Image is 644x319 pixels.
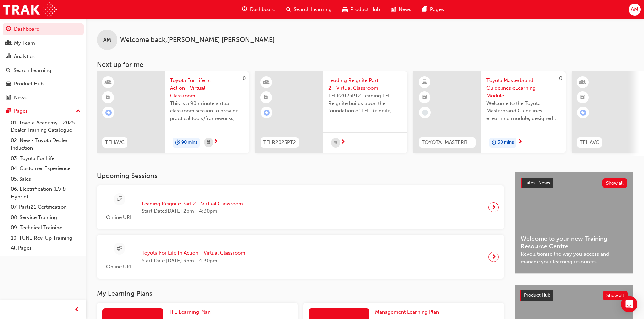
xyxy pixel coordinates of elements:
a: Latest NewsShow all [521,178,627,188]
span: prev-icon [74,305,79,314]
span: news-icon [6,95,11,101]
span: up-icon [76,107,81,116]
span: 90 mins [181,139,197,147]
span: This is a 90 minute virtual classroom session to provide practical tools/frameworks, behaviours a... [170,100,244,123]
span: next-icon [213,139,218,145]
a: Online URLLeading Reignite Part 2 - Virtual ClassroomStart Date:[DATE] 2pm - 4:30pm [102,191,499,224]
a: 0TFLIAVCToyota For Life In Action - Virtual ClassroomThis is a 90 minute virtual classroom sessio... [97,71,249,153]
a: guage-iconDashboard [237,3,281,17]
a: 01. Toyota Academy - 2025 Dealer Training Catalogue [8,117,84,135]
span: Revolutionise the way you access and manage your learning resources. [521,250,627,265]
a: news-iconNews [385,3,417,17]
span: car-icon [6,81,11,87]
span: duration-icon [492,138,496,147]
span: 0 [243,75,246,81]
div: Analytics [14,53,35,60]
span: Product Hub [350,6,380,14]
h3: Upcoming Sessions [97,172,504,180]
span: next-icon [518,139,523,145]
span: next-icon [340,139,345,145]
span: Toyota For Life In Action - Virtual Classroom [170,77,244,100]
button: AM [629,4,641,16]
span: booktick-icon [422,93,427,102]
span: pages-icon [422,5,427,14]
a: Latest NewsShow allWelcome to your new Training Resource CentreRevolutionise the way you access a... [515,172,633,274]
span: learningResourceType_INSTRUCTOR_LED-icon [264,78,269,87]
span: Start Date: [DATE] 3pm - 4:30pm [142,257,245,265]
h3: My Learning Plans [97,290,504,297]
img: Trak [3,2,57,17]
div: Open Intercom Messenger [621,296,637,312]
div: Pages [14,107,28,115]
a: Product HubShow all [520,290,628,301]
a: Dashboard [3,23,84,35]
a: My Team [3,37,84,49]
h3: Next up for me [86,61,644,69]
span: Toyota Masterbrand Guidelines eLearning Module [486,77,560,100]
span: next-icon [491,203,496,212]
span: Welcome back , [PERSON_NAME] [PERSON_NAME] [120,36,275,44]
span: chart-icon [6,54,11,60]
span: Online URL [102,263,136,271]
a: Management Learning Plan [375,308,442,316]
span: learningResourceType_ELEARNING-icon [422,78,427,87]
span: car-icon [342,5,348,14]
span: next-icon [491,252,496,262]
span: TOYOTA_MASTERBRAND_EL [422,139,473,147]
span: duration-icon [175,138,180,147]
span: Online URL [102,214,136,221]
div: My Team [14,39,35,47]
span: 30 mins [498,139,514,147]
button: Pages [3,105,84,117]
a: car-iconProduct Hub [337,3,385,17]
a: 0TOYOTA_MASTERBRAND_ELToyota Masterbrand Guidelines eLearning ModuleWelcome to the Toyota Masterb... [413,71,566,153]
span: Start Date: [DATE] 2pm - 4:30pm [142,207,243,215]
span: learningResourceType_INSTRUCTOR_LED-icon [580,78,585,87]
a: Online URLToyota For Life In Action - Virtual ClassroomStart Date:[DATE] 3pm - 4:30pm [102,240,499,273]
span: sessionType_ONLINE_URL-icon [117,245,122,253]
a: TFLR2025PT2Leading Reignite Part 2 - Virtual ClassroomTFLR2025PT2 Leading TFL Reignite builds upo... [255,71,407,153]
a: 09. Technical Training [8,222,84,233]
a: All Pages [8,243,84,254]
span: Latest News [524,180,550,186]
span: TFLIAVC [580,139,599,147]
span: guage-icon [242,5,247,14]
span: Dashboard [250,6,276,14]
span: calendar-icon [334,139,337,147]
span: calendar-icon [207,138,210,147]
a: 02. New - Toyota Dealer Induction [8,135,84,153]
button: Show all [602,178,628,188]
a: 05. Sales [8,174,84,184]
span: learningRecordVerb_ENROLL-icon [264,110,270,116]
a: 06. Electrification (EV & Hybrid) [8,184,84,202]
span: TFL Learning Plan [169,309,211,315]
span: Leading Reignite Part 2 - Virtual Classroom [328,77,402,92]
button: Show all [603,291,628,300]
span: Toyota For Life In Action - Virtual Classroom [142,249,245,257]
span: booktick-icon [580,93,585,102]
span: Search Learning [294,6,332,14]
div: Search Learning [14,67,51,74]
span: Management Learning Plan [375,309,439,315]
a: 04. Customer Experience [8,163,84,174]
a: TFL Learning Plan [169,308,213,316]
span: search-icon [6,68,11,74]
button: DashboardMy TeamAnalyticsSearch LearningProduct HubNews [3,22,84,105]
span: Product Hub [524,292,550,298]
span: Leading Reignite Part 2 - Virtual Classroom [142,200,243,208]
span: learningRecordVerb_NONE-icon [422,110,428,116]
span: learningRecordVerb_ENROLL-icon [105,110,112,116]
a: Product Hub [3,78,84,90]
span: sessionType_ONLINE_URL-icon [117,195,122,204]
span: search-icon [286,5,291,14]
a: pages-iconPages [417,3,449,17]
span: learningRecordVerb_ENROLL-icon [580,110,586,116]
span: people-icon [6,40,11,46]
a: 03. Toyota For Life [8,153,84,164]
div: News [14,94,27,102]
span: Welcome to the Toyota Masterbrand Guidelines eLearning module, designed to enhance your knowledge... [486,100,560,123]
span: Welcome to your new Training Resource Centre [521,235,627,250]
a: Analytics [3,50,84,63]
a: 08. Service Training [8,212,84,223]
